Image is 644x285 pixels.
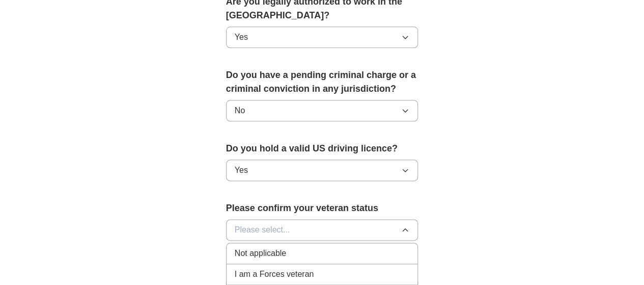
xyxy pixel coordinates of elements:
[235,105,245,117] span: No
[226,201,418,215] label: Please confirm your veteran status
[226,142,418,156] label: Do you hold a valid US driving licence?
[226,100,418,121] button: No
[235,268,314,280] span: I am a Forces veteran
[235,164,248,176] span: Yes
[235,31,248,43] span: Yes
[226,68,418,96] label: Do you have a pending criminal charge or a criminal conviction in any jurisdiction?
[226,160,418,181] button: Yes
[226,219,418,241] button: Please select...
[235,247,286,260] span: Not applicable
[235,224,290,236] span: Please select...
[226,27,418,48] button: Yes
